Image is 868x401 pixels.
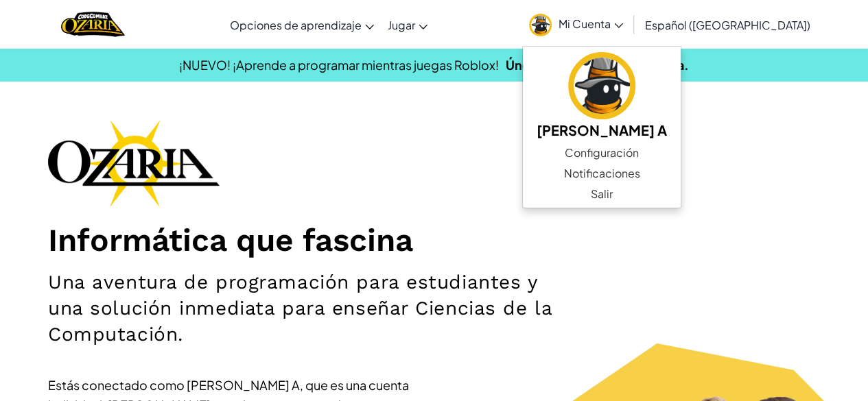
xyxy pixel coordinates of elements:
a: Jugar [381,6,434,43]
font: Informática que fascina [48,221,413,258]
a: Notificaciones [523,163,681,184]
a: Opciones de aprendizaje [223,6,381,43]
img: avatar [529,14,552,36]
font: [PERSON_NAME] A [537,121,667,138]
a: Mi Cuenta [522,3,630,46]
font: Opciones de aprendizaje [230,18,362,32]
font: Configuración [565,145,639,160]
font: Jugar [388,18,415,32]
a: Español ([GEOGRAPHIC_DATA]) [638,6,817,43]
a: Logotipo de Ozaria de CodeCombat [61,10,125,38]
a: Salir [523,184,681,204]
a: [PERSON_NAME] A [523,50,681,143]
img: Hogar [61,10,125,38]
font: Una aventura de programación para estudiantes y una solución inmediata para enseñar Ciencias de l... [48,271,552,345]
a: Únete a la Lista de Espera Beta. [506,57,689,73]
font: Notificaciones [564,166,640,180]
font: ¡NUEVO! ¡Aprende a programar mientras juegas Roblox! [179,57,499,73]
font: Salir [591,186,613,201]
img: Logotipo de la marca Ozaria [48,119,220,207]
a: Configuración [523,143,681,163]
img: avatar [568,52,635,119]
font: Mi Cuenta [559,16,611,31]
font: Español ([GEOGRAPHIC_DATA]) [645,18,810,32]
